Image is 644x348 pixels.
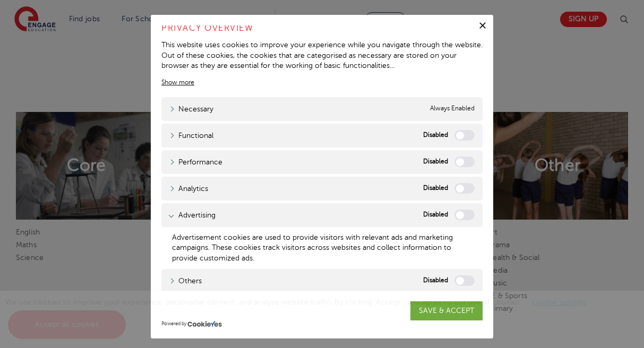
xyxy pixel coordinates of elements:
[169,183,208,194] a: Analytics
[161,40,483,71] div: This website uses cookies to improve your experience while you navigate through the website. Out ...
[161,77,194,87] a: Show more
[169,210,216,221] a: Advertising
[430,103,475,115] span: Always Enabled
[169,156,222,168] a: Performance
[161,22,483,34] h4: Privacy Overview
[169,275,202,286] a: Others
[169,130,213,141] a: Functional
[8,310,126,339] a: Accept all cookies
[532,298,587,306] a: Cookie settings
[169,103,213,115] a: Necessary
[5,298,597,328] span: We use cookies to improve your experience, personalise content, and analyse website traffic. By c...
[172,232,472,264] div: Advertisement cookies are used to provide visitors with relevant ads and marketing campaigns. The...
